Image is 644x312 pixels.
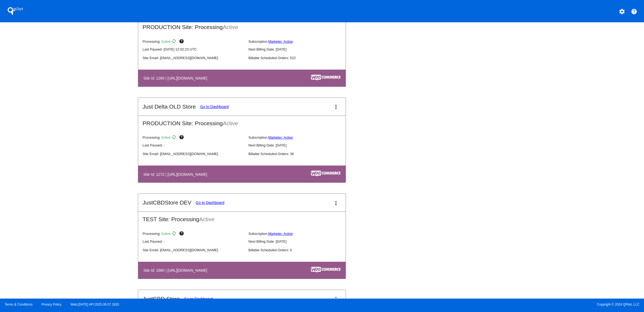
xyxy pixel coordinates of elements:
[42,303,62,306] a: Privacy Policy
[138,116,346,127] h2: PRODUCTION Site: Processing
[142,199,191,206] h2: JustCBDStore DEV
[311,267,341,273] img: c53aa0e5-ae75-48aa-9bee-956650975ee5
[248,152,350,156] p: Billable Scheduled Orders: 36
[333,296,339,302] mat-icon: more_vert
[631,8,637,15] mat-icon: help
[143,268,210,272] h4: Site Id: 1860 | [URL][DOMAIN_NAME]
[143,76,210,80] h4: Site Id: 1269 | [URL][DOMAIN_NAME]
[248,47,350,51] p: Next Billing Date: [DATE]
[142,296,180,302] h2: JustCBD Store
[333,200,339,206] mat-icon: more_vert
[171,39,178,45] mat-icon: sync
[179,39,185,45] mat-icon: help
[142,47,244,51] p: Last Paused: [DATE] 12:02:23 UTC
[5,303,32,306] a: Terms & Conditions
[142,135,244,141] p: Processing:
[179,135,185,141] mat-icon: help
[311,171,341,177] img: c53aa0e5-ae75-48aa-9bee-956650975ee5
[248,143,350,147] p: Next Billing Date: [DATE]
[142,56,244,60] p: Site Email: [EMAIL_ADDRESS][DOMAIN_NAME]
[143,172,210,177] h4: Site Id: 1272 | [URL][DOMAIN_NAME]
[199,216,214,222] span: Active
[327,303,639,306] span: Copyright © 2024 QPilot, LLC
[142,152,244,156] p: Site Email: [EMAIL_ADDRESS][DOMAIN_NAME]
[161,40,171,44] span: Active
[619,8,625,15] mat-icon: settings
[200,105,229,109] a: Go to Dashboard
[142,239,244,243] p: Last Paused: -
[248,239,350,243] p: Next Billing Date: [DATE]
[311,75,341,81] img: c53aa0e5-ae75-48aa-9bee-956650975ee5
[142,143,244,147] p: Last Paused: -
[196,200,224,205] a: Go to Dashboard
[179,231,185,237] mat-icon: help
[142,103,196,110] h2: Just Delta OLD Store
[248,56,350,60] p: Billable Scheduled Orders: 522
[5,6,26,16] h1: QPilot
[138,20,346,30] h2: PRODUCTION Site: Processing
[248,40,350,44] p: Subscription:
[142,231,244,237] p: Processing:
[184,297,213,301] a: Go to Dashboard
[248,248,350,252] p: Billable Scheduled Orders: 0
[268,232,293,236] a: Marketer: Active
[333,104,339,110] mat-icon: more_vert
[161,232,171,236] span: Active
[142,248,244,252] p: Site Email: [EMAIL_ADDRESS][DOMAIN_NAME]
[223,120,238,126] span: Active
[138,212,346,223] h2: TEST Site: Processing
[161,135,171,139] span: Active
[171,135,178,141] mat-icon: sync
[142,39,244,45] p: Processing:
[223,24,238,30] span: Active
[268,135,293,139] a: Marketer: Active
[248,232,350,236] p: Subscription:
[268,40,293,44] a: Marketer: Active
[248,135,350,139] p: Subscription:
[171,231,178,237] mat-icon: sync
[71,303,119,306] a: Web:[DATE] API:2025.08.07.1920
